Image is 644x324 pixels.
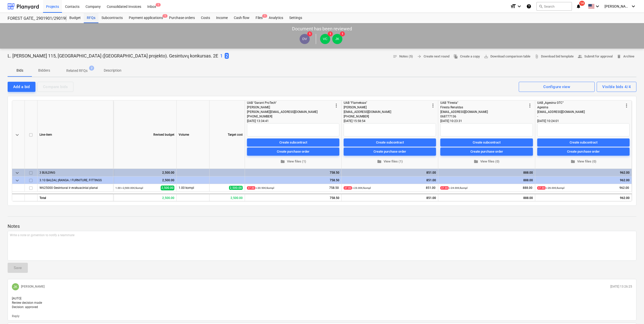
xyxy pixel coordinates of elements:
[440,138,533,147] button: Create subcontract
[302,37,307,41] span: DV
[247,110,318,114] span: [PERSON_NAME][EMAIL_ADDRESS][DOMAIN_NAME]
[440,110,488,114] span: [EMAIL_ADDRESS][DOMAIN_NAME]
[37,100,113,169] div: Line-item
[328,31,333,36] span: 1
[417,54,422,59] span: arrow_forward
[522,186,533,190] span: 888.00
[253,13,266,23] div: Files
[8,53,218,59] p: L. [PERSON_NAME] 115, [GEOGRAPHIC_DATA] ([GEOGRAPHIC_DATA] projekto). Gesintuvų konkursas. 2E
[579,1,585,6] span: 14
[539,159,628,165] span: View files (0)
[344,148,436,156] button: Create purchase order
[417,54,449,59] span: Create next round
[220,53,223,59] p: 1
[440,105,527,110] div: Firesta Renaldas
[597,82,636,92] button: Visible bids 4/4
[453,54,480,59] span: Create a copy
[537,176,630,184] div: 962.00
[440,158,533,166] button: View files (0)
[266,13,286,23] a: Analytics
[453,54,458,59] span: file_copy
[213,13,231,23] a: Income
[247,186,251,190] span: edit
[571,159,575,164] span: folder
[430,103,436,109] span: more_vert
[532,53,576,60] a: Download bid template
[14,177,20,184] span: keyboard_arrow_down
[451,53,482,60] button: Create a copy
[320,34,330,44] div: Valentinas Cilcius
[539,4,543,8] span: search
[440,100,527,105] div: UAB "Firesta"
[510,3,516,9] i: format_size
[177,184,210,192] div: 1.00 kompl
[66,13,84,23] div: Budget
[377,159,382,164] span: folder
[537,114,624,119] div: -
[8,223,636,229] p: Notes
[113,100,177,169] div: Revised budget
[440,119,533,123] div: [DATE] 10:23:31
[247,158,339,166] button: View files (1)
[630,180,635,186] div: +
[247,119,339,123] div: [DATE] 13:34:41
[13,84,30,90] div: Add a bid
[440,176,533,184] div: 888.00
[89,66,94,71] span: 2
[12,283,19,290] div: Julius Karalius
[39,176,111,184] div: 3.10 BALDAI, ĮRANGA / FURNITURE, FITTINGS
[537,110,585,114] span: [EMAIL_ADDRESS][DOMAIN_NAME]
[482,53,532,60] a: Download comparison table
[344,100,430,105] div: UAB "Flameksas"
[344,110,391,114] span: [EMAIL_ADDRESS][DOMAIN_NAME]
[537,100,624,105] div: UAB „Agesina GTC“
[619,300,644,324] iframe: Chat Widget
[98,13,126,23] a: Subcontracts
[14,170,20,176] span: keyboard_arrow_down
[166,13,198,23] div: Purchase orders
[292,26,352,32] p: Document has been reviewed
[247,105,333,110] div: [PERSON_NAME]
[393,54,397,59] span: notes
[323,37,328,41] span: VC
[286,13,305,23] div: Settings
[438,194,535,201] div: 888.00
[262,14,267,18] span: 1
[537,158,630,166] button: View files (0)
[339,180,344,186] div: +
[249,159,337,165] span: View files (1)
[537,169,630,176] div: 962.00
[576,3,581,9] i: notifications
[13,285,17,289] span: JK
[484,54,530,59] span: Download comparison table
[470,149,503,154] div: Create purchase order
[229,186,243,190] span: 2,500.00
[344,186,371,190] small: × 23.00€ / kompl
[519,82,595,92] button: Configure view
[376,139,404,145] div: Create subcontract
[225,53,229,59] span: 2
[307,31,312,36] span: 1
[474,159,478,164] span: folder
[391,53,415,60] button: Notes (5)
[210,100,245,169] div: Target cost
[440,169,533,176] div: 888.00
[537,186,541,190] span: edit
[84,13,98,23] a: RFQs
[537,105,624,110] div: Agesina
[115,176,174,184] div: 2,500.00
[115,187,143,189] small: 1.00 × 2,500.00€ / kompl
[277,149,309,154] div: Create purchase order
[393,54,413,59] span: Notes (5)
[484,54,488,59] span: save_alt
[12,314,19,318] button: Reply
[14,68,26,73] p: Bids
[156,3,161,7] span: 1
[335,37,339,41] span: JK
